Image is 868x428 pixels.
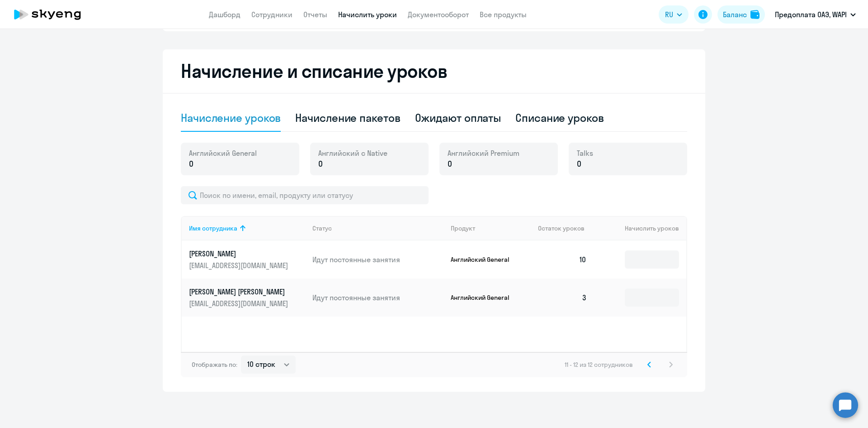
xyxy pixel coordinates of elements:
span: 0 [318,158,323,170]
span: Английский General [189,148,257,158]
div: Продукт [451,224,475,232]
div: Списание уроков [515,111,604,125]
p: Английский General [451,293,519,302]
span: 0 [448,158,452,170]
td: 3 [531,279,594,317]
span: Английский Premium [448,148,519,158]
img: balance [750,10,759,19]
span: Остаток уроков [538,224,585,232]
span: Отображать по: [192,361,237,369]
div: Баланс [723,9,747,20]
p: Идут постоянные занятия [312,293,443,303]
th: Начислить уроков [594,216,686,240]
p: [EMAIL_ADDRESS][DOMAIN_NAME] [189,298,290,308]
a: Начислить уроки [338,10,397,19]
div: Остаток уроков [538,224,594,232]
div: Статус [312,224,443,232]
button: RU [659,5,689,24]
span: Английский с Native [318,148,387,158]
a: [PERSON_NAME][EMAIL_ADDRESS][DOMAIN_NAME] [189,249,305,270]
div: Имя сотрудника [189,224,305,232]
button: Предоплата ОАЭ, WAPI [770,4,860,25]
p: [PERSON_NAME] [189,249,290,259]
a: Все продукты [480,10,527,19]
span: RU [665,9,673,20]
h2: Начисление и списание уроков [181,60,687,82]
p: [PERSON_NAME] [PERSON_NAME] [189,287,290,297]
div: Статус [312,224,332,232]
div: Начисление пакетов [295,111,400,125]
div: Имя сотрудника [189,224,237,232]
button: Балансbalance [717,5,765,24]
span: 0 [189,158,193,170]
a: Отчеты [303,10,327,19]
div: Ожидают оплаты [415,111,501,125]
a: Сотрудники [251,10,292,19]
p: Английский General [451,255,519,264]
p: [EMAIL_ADDRESS][DOMAIN_NAME] [189,260,290,270]
div: Начисление уроков [181,111,281,125]
span: 11 - 12 из 12 сотрудников [565,361,633,369]
td: 10 [531,240,594,279]
div: Продукт [451,224,531,232]
a: [PERSON_NAME] [PERSON_NAME][EMAIL_ADDRESS][DOMAIN_NAME] [189,287,305,308]
span: 0 [577,158,581,170]
a: Документооборот [408,10,469,19]
p: Идут постоянные занятия [312,255,443,264]
a: Дашборд [209,10,241,19]
input: Поиск по имени, email, продукту или статусу [181,186,429,204]
span: Talks [577,148,593,158]
p: Предоплата ОАЭ, WAPI [775,9,847,20]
